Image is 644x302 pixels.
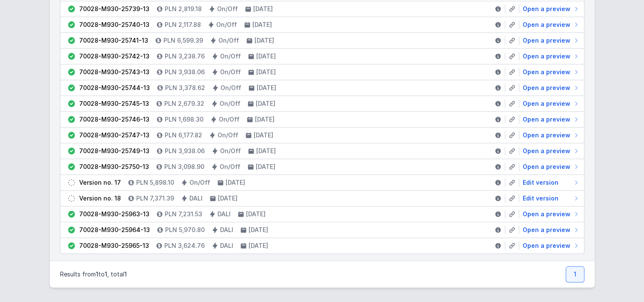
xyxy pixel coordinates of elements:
[220,68,241,76] h4: On/Off
[79,163,149,171] div: 70028-M930-25750-13
[79,115,149,124] div: 70028-M930-25746-13
[165,226,205,234] h4: PLN 5,970.80
[257,84,276,92] h4: [DATE]
[566,266,584,282] a: 1
[218,194,238,203] h4: [DATE]
[523,226,570,234] span: Open a preview
[165,68,205,76] h4: PLN 3,938.06
[519,210,581,218] a: Open a preview
[79,52,149,61] div: 70028-M930-25742-13
[220,163,240,171] h4: On/Off
[79,68,149,76] div: 70028-M930-25743-13
[105,270,107,278] span: 1
[216,20,237,29] h4: On/Off
[523,84,570,92] span: Open a preview
[226,178,245,187] h4: [DATE]
[519,241,581,250] a: Open a preview
[164,163,204,171] h4: PLN 3,098.90
[252,20,272,29] h4: [DATE]
[519,5,581,13] a: Open a preview
[220,52,241,61] h4: On/Off
[519,84,581,92] a: Open a preview
[519,99,581,108] a: Open a preview
[79,99,149,108] div: 70028-M930-25745-13
[79,84,150,92] div: 70028-M930-25744-13
[67,194,76,203] img: draft.svg
[523,147,570,155] span: Open a preview
[79,5,149,13] div: 70028-M930-25739-13
[523,210,570,218] span: Open a preview
[519,36,581,45] a: Open a preview
[519,52,581,61] a: Open a preview
[255,36,274,45] h4: [DATE]
[165,131,202,139] h4: PLN 6,177.82
[249,241,268,250] h4: [DATE]
[67,178,76,187] img: draft.svg
[523,194,558,203] span: Edit version
[523,5,570,13] span: Open a preview
[523,178,558,187] span: Edit version
[165,210,202,218] h4: PLN 7,231.53
[523,115,570,124] span: Open a preview
[189,178,210,187] h4: On/Off
[254,131,273,139] h4: [DATE]
[79,20,149,29] div: 70028-M930-25740-13
[136,194,174,203] h4: PLN 7,371.39
[79,194,121,203] div: Version no. 18
[220,147,241,155] h4: On/Off
[79,178,121,187] div: Version no. 17
[165,147,205,155] h4: PLN 3,938.06
[220,84,241,92] h4: On/Off
[253,5,273,13] h4: [DATE]
[164,99,204,108] h4: PLN 2,679.32
[165,5,202,13] h4: PLN 2,819.18
[79,226,150,234] div: 70028-M930-25964-13
[519,178,581,187] a: Edit version
[519,194,581,203] a: Edit version
[519,68,581,76] a: Open a preview
[523,241,570,250] span: Open a preview
[124,270,127,278] span: 1
[189,194,203,203] h4: DALI
[136,178,174,187] h4: PLN 5,898.10
[220,226,233,234] h4: DALI
[523,36,570,45] span: Open a preview
[218,36,239,45] h4: On/Off
[79,210,149,218] div: 70028-M930-25963-13
[60,270,127,279] p: Results from to , total
[523,131,570,139] span: Open a preview
[519,20,581,29] a: Open a preview
[79,131,149,139] div: 70028-M930-25747-13
[519,226,581,234] a: Open a preview
[220,241,233,250] h4: DALI
[519,163,581,171] a: Open a preview
[165,52,205,61] h4: PLN 3,238.76
[246,210,266,218] h4: [DATE]
[523,99,570,108] span: Open a preview
[523,68,570,76] span: Open a preview
[79,36,148,45] div: 70028-M930-25741-13
[255,115,275,124] h4: [DATE]
[249,226,268,234] h4: [DATE]
[79,241,149,250] div: 70028-M930-25965-13
[519,131,581,139] a: Open a preview
[79,147,149,155] div: 70028-M930-25749-13
[218,131,238,139] h4: On/Off
[519,115,581,124] a: Open a preview
[256,99,275,108] h4: [DATE]
[519,147,581,155] a: Open a preview
[523,52,570,61] span: Open a preview
[523,20,570,29] span: Open a preview
[96,270,98,278] span: 1
[165,115,203,124] h4: PLN 1,698.30
[218,210,231,218] h4: DALI
[163,36,203,45] h4: PLN 6,599.39
[256,52,276,61] h4: [DATE]
[256,68,276,76] h4: [DATE]
[217,5,238,13] h4: On/Off
[165,20,201,29] h4: PLN 2,117.88
[219,115,240,124] h4: On/Off
[165,84,205,92] h4: PLN 3,378.62
[523,163,570,171] span: Open a preview
[164,241,205,250] h4: PLN 3,624.76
